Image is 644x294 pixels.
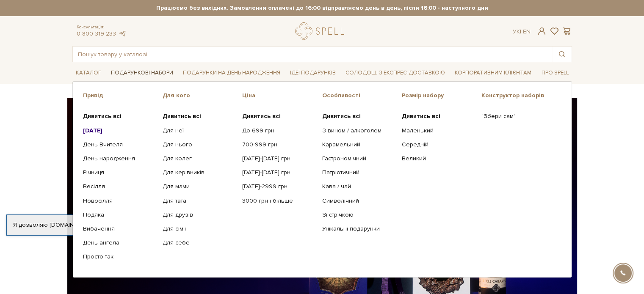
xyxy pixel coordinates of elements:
b: Дивитись всі [163,113,201,120]
div: Ук [513,28,531,36]
a: logo [295,22,348,40]
a: Дивитись всі [402,113,475,120]
button: Пошук товару у каталозі [552,47,572,62]
a: Великий [402,155,475,162]
a: Про Spell [538,66,572,80]
a: Символічний [322,197,395,205]
span: Конструктор наборів [481,92,561,99]
a: Карамельний [322,141,395,148]
a: Дивитись всі [83,113,156,120]
span: Ціна [242,92,322,99]
span: Привід [83,92,163,99]
a: Для колег [163,155,236,162]
a: Середній [402,141,475,148]
a: Корпоративним клієнтам [451,66,535,80]
a: Просто так [83,253,156,261]
input: Пошук товару у каталозі [73,47,552,62]
a: День Вчителя [83,141,156,148]
b: Дивитись всі [242,113,281,120]
a: Для керівників [163,169,236,176]
a: Зі стрічкою [322,211,395,219]
a: Для себе [163,239,236,247]
span: Особливості [322,92,401,99]
a: [DATE] [83,127,156,135]
a: До 699 грн [242,127,315,135]
b: Дивитись всі [83,113,122,120]
span: Розмір набору [402,92,481,99]
a: Унікальні подарунки [322,225,395,233]
strong: Працюємо без вихідних. Замовлення оплачені до 16:00 відправляємо день в день, після 16:00 - насту... [72,4,572,12]
a: Дивитись всі [322,113,395,120]
a: Новосілля [83,197,156,205]
a: Подарунки на День народження [180,66,284,80]
a: Для нього [163,141,236,148]
div: Я дозволяю [DOMAIN_NAME] використовувати [7,221,236,229]
a: День ангела [83,239,156,247]
a: Вибачення [83,225,156,233]
a: Для тата [163,197,236,205]
a: 3000 грн і більше [242,197,315,205]
a: Річниця [83,169,156,176]
a: Подяка [83,211,156,219]
a: 700-999 грн [242,141,315,148]
a: Весілля [83,183,156,190]
span: | [520,28,521,35]
a: Подарункові набори [108,66,177,80]
a: En [523,28,531,35]
a: Ідеї подарунків [287,66,339,80]
span: Для кого [163,92,242,99]
a: 0 800 319 233 [77,30,116,37]
b: Дивитись всі [402,113,440,120]
a: Солодощі з експрес-доставкою [342,66,448,80]
a: telegram [118,30,127,37]
a: Дивитись всі [242,113,315,120]
a: Дивитись всі [163,113,236,120]
a: [DATE]-[DATE] грн [242,169,315,176]
a: [DATE]-[DATE] грн [242,155,315,162]
a: Для мами [163,183,236,190]
b: Дивитись всі [322,113,360,120]
b: [DATE] [83,127,102,134]
a: Патріотичний [322,169,395,176]
a: Маленький [402,127,475,135]
a: "Збери сам" [481,113,555,120]
div: Каталог [72,81,572,278]
a: Для друзів [163,211,236,219]
a: [DATE]-2999 грн [242,183,315,190]
a: Гастрономічний [322,155,395,162]
a: З вином / алкоголем [322,127,395,135]
a: День народження [83,155,156,162]
a: Для сім'ї [163,225,236,233]
span: Консультація: [77,25,127,30]
a: Кава / чай [322,183,395,190]
a: Каталог [72,66,105,80]
a: Для неї [163,127,236,135]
